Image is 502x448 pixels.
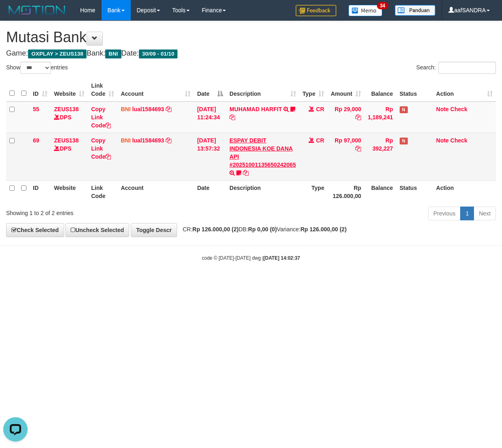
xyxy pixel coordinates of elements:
[364,101,396,133] td: Rp 1,189,241
[229,137,296,168] a: ESPAY DEBIT INDONESIA KOE DANA API #20251001135650242065
[327,78,364,101] th: Amount: activate to sort column ascending
[355,114,361,121] a: Copy Rp 29,000 to clipboard
[139,50,178,58] span: 30/09 - 01/10
[166,106,171,112] a: Copy lual1584693 to clipboard
[6,62,68,74] label: Show entries
[193,226,239,233] strong: Rp 126.000,00 (2)
[400,106,408,113] span: Has Note
[396,180,433,203] th: Status
[91,137,111,160] a: Copy Link Code
[132,106,164,112] a: lual1584693
[121,137,130,144] span: BNI
[121,106,130,112] span: BNI
[248,226,277,233] strong: Rp 0,00 (0)
[117,78,194,101] th: Account: activate to sort column ascending
[33,137,39,144] span: 69
[226,78,299,101] th: Description: activate to sort column ascending
[54,137,79,144] a: ZEUS138
[460,207,474,220] a: 1
[299,78,328,101] th: Type: activate to sort column ascending
[229,106,282,112] a: MUHAMAD HARFIT
[264,255,300,261] strong: [DATE] 14:02:37
[132,137,164,144] a: lual1584693
[416,62,496,74] label: Search:
[91,106,111,129] a: Copy Link Code
[51,180,88,203] th: Website
[117,180,194,203] th: Account
[438,62,496,74] input: Search:
[400,138,408,144] span: Has Note
[131,223,177,237] a: Toggle Descr
[30,78,51,101] th: ID: activate to sort column ascending
[296,5,336,16] img: Feedback.jpg
[327,101,364,133] td: Rp 29,000
[364,78,396,101] th: Balance
[474,207,496,220] a: Next
[229,114,235,121] a: Copy MUHAMAD HARFIT to clipboard
[54,106,79,112] a: ZEUS138
[6,206,203,217] div: Showing 1 to 2 of 2 entries
[6,4,68,16] img: MOTION_logo.png
[194,180,226,203] th: Date
[355,145,361,152] a: Copy Rp 97,000 to clipboard
[364,180,396,203] th: Balance
[364,133,396,180] td: Rp 392,227
[377,2,388,9] span: 34
[299,180,328,203] th: Type
[20,62,51,74] select: Showentries
[396,78,433,101] th: Status
[33,106,39,112] span: 55
[450,106,467,112] a: Check
[51,101,88,133] td: DPS
[226,180,299,203] th: Description
[6,29,496,45] h1: Mutasi Bank
[436,137,449,144] a: Note
[348,5,383,16] img: Button%20Memo.svg
[395,5,435,16] img: panduan.png
[105,50,121,58] span: BNI
[6,50,496,58] h4: Game: Bank: Date:
[28,50,87,58] span: OXPLAY > ZEUS138
[30,180,51,203] th: ID
[6,223,64,237] a: Check Selected
[194,101,226,133] td: [DATE] 11:24:34
[433,180,496,203] th: Action
[202,255,300,261] small: code © [DATE]-[DATE] dwg |
[194,78,226,101] th: Date: activate to sort column descending
[327,180,364,203] th: Rp 126.000,00
[194,133,226,180] td: [DATE] 13:57:32
[88,180,117,203] th: Link Code
[88,78,117,101] th: Link Code: activate to sort column ascending
[433,78,496,101] th: Action: activate to sort column ascending
[301,226,347,233] strong: Rp 126.000,00 (2)
[450,137,467,144] a: Check
[316,106,324,112] span: CR
[51,78,88,101] th: Website: activate to sort column ascending
[179,226,347,233] span: CR: DB: Variance:
[243,170,249,176] a: Copy ESPAY DEBIT INDONESIA KOE DANA API #20251001135650242065 to clipboard
[436,106,449,112] a: Note
[65,223,129,237] a: Uncheck Selected
[428,207,461,220] a: Previous
[316,137,324,144] span: CR
[3,3,28,28] button: Open LiveChat chat widget
[51,133,88,180] td: DPS
[327,133,364,180] td: Rp 97,000
[166,137,171,144] a: Copy lual1584693 to clipboard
